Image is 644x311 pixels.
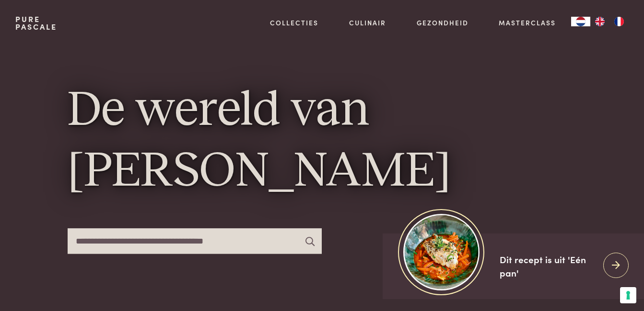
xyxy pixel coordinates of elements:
div: Dit recept is uit 'Eén pan' [500,253,596,280]
ul: Language list [590,17,629,26]
a: Masterclass [499,18,556,28]
div: Language [571,17,590,26]
a: PurePascale [15,15,57,31]
h1: De wereld van [PERSON_NAME] [68,81,576,203]
a: https://admin.purepascale.com/wp-content/uploads/2025/08/home_recept_link.jpg Dit recept is uit '... [383,233,644,299]
aside: Language selected: Nederlands [571,17,629,26]
button: Uw voorkeuren voor toestemming voor trackingtechnologieën [620,287,636,303]
a: Culinair [349,18,386,28]
a: Gezondheid [417,18,468,28]
a: Collecties [270,18,318,28]
a: NL [571,17,590,26]
a: EN [590,17,609,26]
img: https://admin.purepascale.com/wp-content/uploads/2025/08/home_recept_link.jpg [403,214,480,290]
a: FR [609,17,629,26]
